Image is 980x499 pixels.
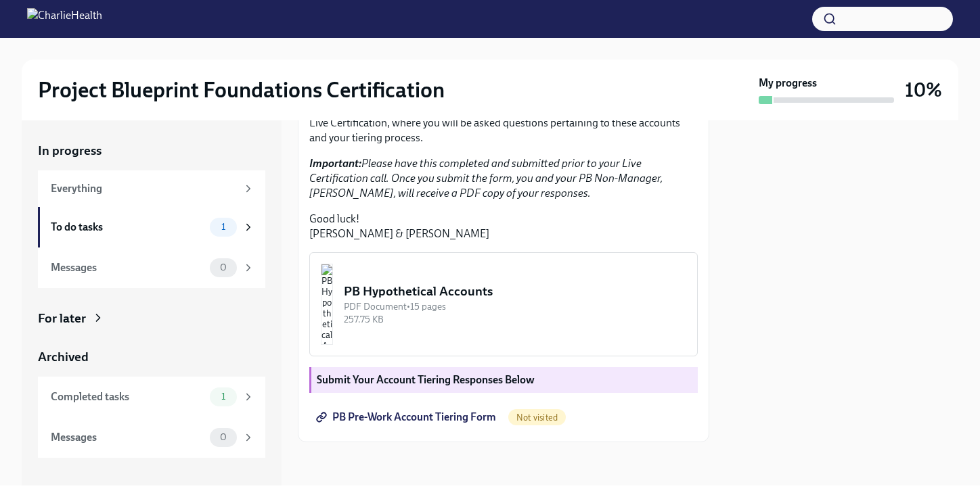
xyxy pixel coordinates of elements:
[38,310,265,327] a: For later
[759,76,817,91] strong: My progress
[38,170,265,207] a: Everything
[344,313,686,326] div: 257.75 KB
[38,310,86,327] div: For later
[309,404,506,431] a: PB Pre-Work Account Tiering Form
[212,262,235,272] span: 0
[38,377,265,417] a: Completed tasks1
[309,212,698,241] p: Good luck! [PERSON_NAME] & [PERSON_NAME]
[309,157,663,199] em: Please have this completed and submitted prior to your Live Certification call. Once you submit t...
[344,300,686,313] div: PDF Document • 15 pages
[27,8,102,30] img: CharlieHealth
[319,410,496,424] span: PB Pre-Work Account Tiering Form
[212,432,235,442] span: 0
[51,181,237,196] div: Everything
[51,260,204,275] div: Messages
[38,142,265,160] a: In progress
[321,264,333,345] img: PB Hypothetical Accounts
[38,76,445,103] h2: Project Blueprint Foundations Certification
[309,252,698,356] button: PB Hypothetical AccountsPDF Document•15 pages257.75 KB
[38,417,265,458] a: Messages0
[38,207,265,247] a: To do tasks1
[309,157,361,170] strong: Important:
[51,430,204,445] div: Messages
[51,389,204,404] div: Completed tasks
[51,220,204,235] div: To do tasks
[38,247,265,288] a: Messages0
[213,391,233,402] span: 1
[344,283,686,300] div: PB Hypothetical Accounts
[905,78,942,102] h3: 10%
[508,412,566,423] span: Not visited
[38,348,265,366] a: Archived
[213,222,233,232] span: 1
[317,373,535,386] strong: Submit Your Account Tiering Responses Below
